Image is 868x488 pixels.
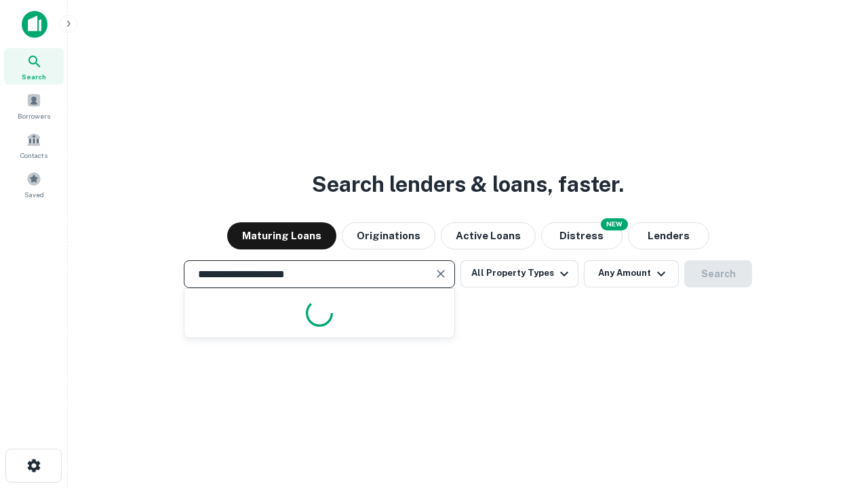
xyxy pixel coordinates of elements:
span: Search [22,71,46,82]
span: Borrowers [18,110,50,121]
button: Maturing Loans [227,222,336,249]
a: Search [4,48,64,85]
a: Contacts [4,127,64,163]
button: Any Amount [584,260,679,287]
img: capitalize-icon.png [22,11,47,38]
span: Contacts [20,150,47,161]
h3: Search lenders & loans, faster. [312,168,624,201]
button: Clear [431,264,450,283]
a: Borrowers [4,87,64,124]
div: NEW [601,218,628,230]
span: Saved [24,189,44,200]
a: Saved [4,166,64,203]
button: Lenders [628,222,709,249]
iframe: Chat Widget [800,380,868,445]
button: All Property Types [460,260,578,287]
button: Active Loans [441,222,536,249]
button: Originations [342,222,435,249]
button: Search distressed loans with lien and other non-mortgage details. [541,222,623,249]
